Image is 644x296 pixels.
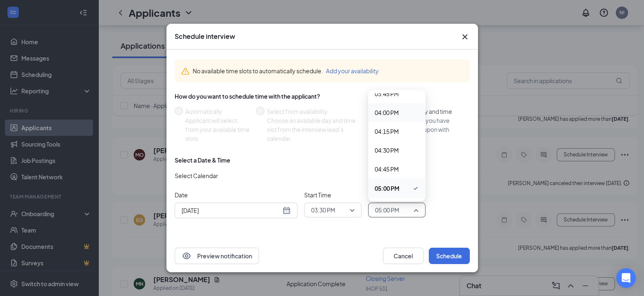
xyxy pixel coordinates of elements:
button: Close [460,32,470,42]
button: Schedule [429,248,470,264]
span: 03:30 PM [311,204,335,216]
svg: Cross [460,32,470,42]
span: 04:30 PM [375,146,399,155]
span: Start Time [304,190,362,199]
div: How do you want to schedule time with the applicant? [175,92,470,100]
div: No available time slots to automatically schedule. [193,66,463,75]
span: 03:45 PM [375,89,399,98]
button: Cancel [383,248,424,264]
svg: Checkmark [412,183,419,193]
span: Select Calendar [175,171,218,180]
svg: Warning [181,67,189,75]
input: Aug 27, 2025 [182,206,281,215]
span: 04:45 PM [375,165,399,174]
button: EyePreview notification [175,248,259,264]
span: 04:15 PM [375,127,399,136]
button: Add your availability [326,66,379,75]
span: Date [175,190,298,199]
span: 04:00 PM [375,108,399,117]
div: Automatically [185,107,250,116]
div: Select from availability [267,107,364,116]
span: 05:00 PM [375,204,399,216]
div: Choose an available day and time slot from the interview lead’s calendar [267,116,364,143]
div: Select a Date & Time [175,156,230,164]
span: 05:00 PM [375,184,399,193]
div: Open Intercom Messenger [616,268,636,288]
h3: Schedule interview [175,32,235,41]
div: Applicant will select from your available time slots [185,116,250,143]
svg: Eye [182,251,191,261]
